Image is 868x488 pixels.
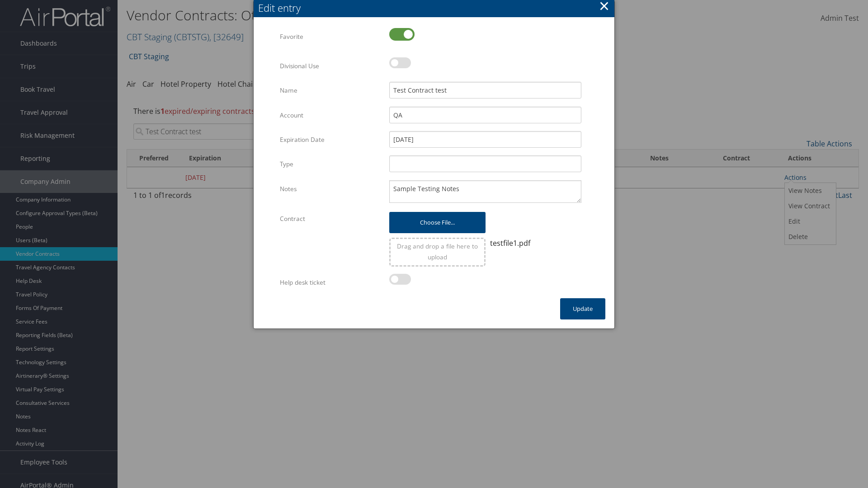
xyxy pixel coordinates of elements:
label: Expiration Date [280,131,382,148]
label: Notes [280,180,382,197]
label: Contract [280,210,382,227]
label: Name [280,82,382,99]
div: testfile1.pdf [490,238,581,249]
div: Edit entry [258,1,614,15]
label: Type [280,155,382,173]
label: Favorite [280,28,382,45]
label: Account [280,107,382,124]
span: Drag and drop a file here to upload [397,242,478,261]
button: Update [560,298,605,319]
label: Divisional Use [280,57,382,75]
label: Help desk ticket [280,274,382,291]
